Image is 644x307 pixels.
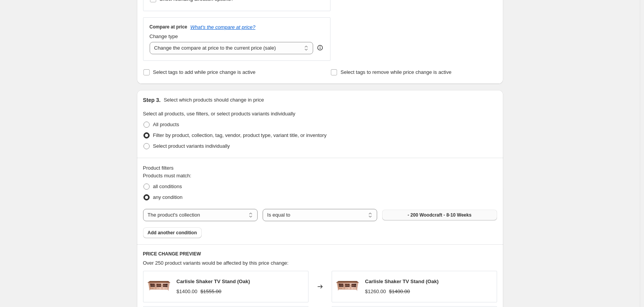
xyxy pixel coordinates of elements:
[153,132,327,138] span: Filter by product, collection, tag, vendor, product type, variant title, or inventory
[153,184,182,189] span: all conditions
[143,251,497,257] h6: PRICE CHANGE PREVIEW
[143,164,497,172] div: Product filters
[143,260,289,266] span: Over 250 product variants would be affected by this price change:
[153,69,256,75] span: Select tags to add while price change is active
[201,288,221,295] strike: $1555.00
[408,212,472,218] span: - 200 Woodcraft - 8-10 Weeks
[365,288,386,295] div: $1260.00
[150,33,178,39] span: Change type
[150,24,187,30] h3: Compare at price
[177,279,250,284] span: Carlisle Shaker TV Stand (Oak)
[316,44,324,52] div: help
[164,96,264,104] p: Select which products should change in price
[365,279,439,284] span: Carlisle Shaker TV Stand (Oak)
[143,111,295,117] span: Select all products, use filters, or select products variants individually
[382,210,497,220] button: - 200 Woodcraft - 8-10 Weeks
[143,96,161,104] h2: Step 3.
[148,230,197,236] span: Add another condition
[177,288,197,295] div: $1400.00
[153,194,183,200] span: any condition
[153,143,230,149] span: Select product variants individually
[147,275,170,298] img: CarlisleShakerTVStand_80x.png
[143,227,202,238] button: Add another condition
[153,122,179,127] span: All products
[143,173,192,179] span: Products must match:
[389,288,410,295] strike: $1400.00
[341,69,452,75] span: Select tags to remove while price change is active
[191,24,256,30] button: What's the compare at price?
[336,275,359,298] img: CarlisleShakerTVStand_80x.png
